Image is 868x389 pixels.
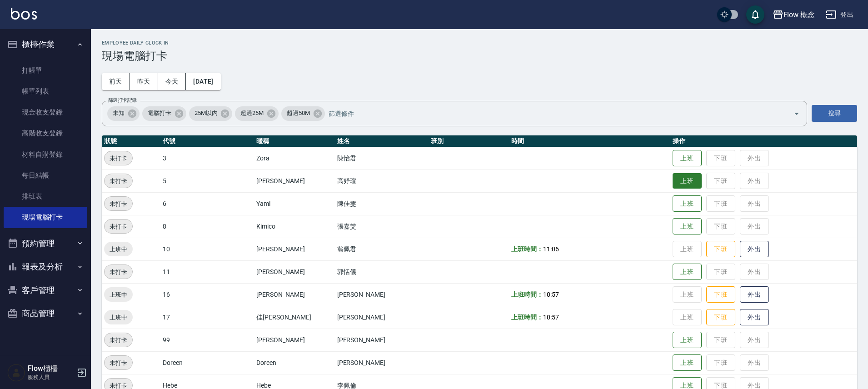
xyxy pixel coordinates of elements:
[102,73,130,90] button: 前天
[673,264,702,280] button: 上班
[235,106,279,121] div: 超過25M
[28,364,74,373] h5: Flow櫃檯
[4,279,87,302] button: 客戶管理
[4,123,87,144] a: 高階收支登錄
[28,373,74,381] p: 服務人員
[102,40,857,46] h2: Employee Daily Clock In
[740,309,769,326] button: 外出
[4,255,87,279] button: 報表及分析
[102,135,160,147] th: 狀態
[254,351,334,374] td: Doreen
[281,106,325,121] div: 超過50M
[107,109,130,118] span: 未知
[4,60,87,81] a: 打帳單
[783,9,815,20] div: Flow 概念
[822,6,857,23] button: 登出
[4,102,87,123] a: 現金收支登錄
[254,170,334,192] td: [PERSON_NAME]
[105,176,132,186] span: 未打卡
[706,241,735,258] button: 下班
[189,106,233,121] div: 25M以內
[160,147,254,170] td: 3
[4,33,87,56] button: 櫃檯作業
[543,291,559,298] span: 10:57
[335,192,429,215] td: 陳佳雯
[254,329,334,351] td: [PERSON_NAME]
[335,260,429,283] td: 郭恬儀
[102,50,857,62] h3: 現場電腦打卡
[108,97,137,104] label: 篩選打卡記錄
[335,329,429,351] td: [PERSON_NAME]
[107,106,140,121] div: 未知
[160,329,254,351] td: 99
[189,109,223,118] span: 25M以內
[235,109,269,118] span: 超過25M
[254,192,334,215] td: Yami
[740,241,769,258] button: 外出
[160,192,254,215] td: 6
[104,290,133,299] span: 上班中
[186,73,220,90] button: [DATE]
[746,5,764,24] button: save
[509,135,670,147] th: 時間
[511,291,543,298] b: 上班時間：
[789,106,804,121] button: Open
[4,302,87,325] button: 商品管理
[335,135,429,147] th: 姓名
[160,260,254,283] td: 11
[160,283,254,306] td: 16
[335,306,429,329] td: [PERSON_NAME]
[543,245,559,253] span: 11:06
[543,314,559,321] span: 10:57
[673,354,702,371] button: 上班
[4,165,87,186] a: 每日結帳
[105,335,132,345] span: 未打卡
[326,105,778,121] input: 篩選條件
[160,351,254,374] td: Doreen
[254,135,334,147] th: 暱稱
[4,232,87,255] button: 預約管理
[7,364,25,382] img: Person
[335,351,429,374] td: [PERSON_NAME]
[104,313,133,322] span: 上班中
[4,207,87,228] a: 現場電腦打卡
[158,73,186,90] button: 今天
[673,173,702,189] button: 上班
[254,147,334,170] td: Zora
[142,106,186,121] div: 電腦打卡
[673,332,702,349] button: 上班
[254,215,334,238] td: Kimico
[105,199,132,209] span: 未打卡
[130,73,158,90] button: 昨天
[160,238,254,260] td: 10
[673,150,702,167] button: 上班
[4,144,87,165] a: 材料自購登錄
[511,245,543,253] b: 上班時間：
[254,306,334,329] td: 佳[PERSON_NAME]
[4,186,87,207] a: 排班表
[706,309,735,326] button: 下班
[142,109,177,118] span: 電腦打卡
[160,170,254,192] td: 5
[104,244,133,254] span: 上班中
[511,314,543,321] b: 上班時間：
[429,135,509,147] th: 班別
[335,215,429,238] td: 張嘉芠
[673,218,702,235] button: 上班
[335,238,429,260] td: 翁佩君
[769,5,819,24] button: Flow 概念
[105,154,132,163] span: 未打卡
[335,283,429,306] td: [PERSON_NAME]
[254,283,334,306] td: [PERSON_NAME]
[254,238,334,260] td: [PERSON_NAME]
[105,358,132,368] span: 未打卡
[160,215,254,238] td: 8
[812,105,857,122] button: 搜尋
[160,135,254,147] th: 代號
[335,147,429,170] td: 陳怡君
[740,286,769,303] button: 外出
[11,8,37,20] img: Logo
[105,222,132,231] span: 未打卡
[160,306,254,329] td: 17
[4,81,87,102] a: 帳單列表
